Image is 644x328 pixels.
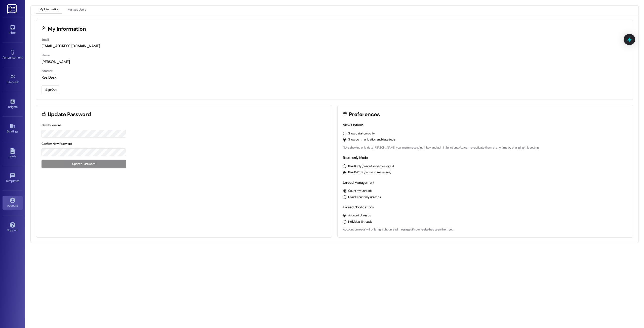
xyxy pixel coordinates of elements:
label: Count my unreads [348,189,372,193]
a: Insights • [3,97,23,111]
a: Account [3,196,23,210]
button: Manage Users [64,6,90,14]
label: Do not count my unreads [348,195,381,200]
label: Confirm New Password [42,142,72,146]
h3: My Information [48,26,86,32]
div: [EMAIL_ADDRESS][DOMAIN_NAME] [42,43,628,49]
a: Templates • [3,171,23,185]
label: Read/Write (can send messages) [348,170,391,175]
h3: Update Password [48,112,91,117]
a: Support [3,221,23,234]
div: ResiDesk [42,75,628,80]
label: Account [42,69,53,73]
label: Unread Management [343,180,375,185]
div: [PERSON_NAME] [42,59,628,65]
span: • [19,178,20,182]
h3: Preferences [349,112,380,117]
button: Sign Out [42,85,60,94]
label: View Options [343,123,364,127]
span: • [17,104,18,108]
label: Individual Unreads [348,220,372,224]
label: Unread Notifications [343,205,374,209]
label: New Password [42,123,61,127]
label: Show communication and data tools [348,137,395,142]
a: Buildings [3,122,23,135]
p: 'Account Unreads' will only highlight unread messages if no one else has seen them yet. [343,227,628,232]
label: Show data tools only [348,131,375,136]
label: Name [42,53,50,57]
a: Inbox [3,23,23,37]
span: • [22,55,23,59]
span: • [18,80,19,83]
button: My Information [36,6,62,14]
label: Read Only (cannot send messages) [348,164,394,169]
p: Note: showing only data [PERSON_NAME] your main messaging inbox and admin functions. You can re-a... [343,146,628,150]
a: Leads [3,147,23,160]
label: Email [42,38,49,42]
img: ResiDesk Logo [7,4,18,14]
a: Site Visit • [3,73,23,86]
label: Read-only Mode [343,155,368,160]
label: Account Unreads [348,213,371,218]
